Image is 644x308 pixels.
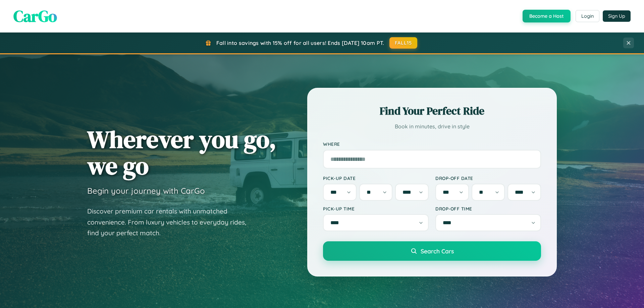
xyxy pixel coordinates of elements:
h2: Find Your Perfect Ride [323,104,541,118]
h1: Wherever you go, we go [87,126,276,179]
button: Sign Up [603,10,631,22]
button: Login [576,10,599,22]
button: Search Cars [323,241,541,261]
span: Search Cars [421,247,454,255]
label: Pick-up Time [323,206,429,211]
button: FALL15 [389,37,418,49]
label: Drop-off Time [435,206,541,211]
label: Pick-up Date [323,175,429,181]
p: Book in minutes, drive in style [323,122,541,131]
label: Where [323,141,541,147]
span: CarGo [13,5,57,27]
span: Fall into savings with 15% off for all users! Ends [DATE] 10am PT. [216,40,384,46]
p: Discover premium car rentals with unmatched convenience. From luxury vehicles to everyday rides, ... [87,206,255,239]
h3: Begin your journey with CarGo [87,186,205,196]
label: Drop-off Date [435,175,541,181]
button: Become a Host [523,10,571,22]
